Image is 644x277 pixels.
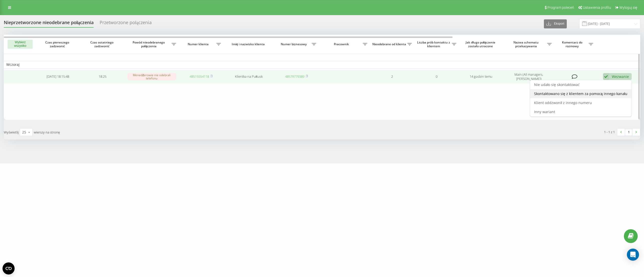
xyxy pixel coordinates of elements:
span: Wyloguj się [619,6,637,10]
span: Pracownik [321,42,363,46]
span: Wyświetlij [4,130,19,134]
td: [DATE] 18:15:48 [36,70,80,84]
div: Menedżerowie nie odebrali telefonu [127,73,176,80]
span: Program poleceń [547,6,574,10]
div: Wezwanie [612,74,629,79]
span: Komentarz do rozmowy [557,40,588,48]
td: Main (All managers, [PERSON_NAME]) [503,70,554,84]
span: Skontaktowano się z klientem za pomocą innego kanału [534,91,627,96]
span: Numer klienta [181,42,216,46]
div: Open Intercom Messenger [627,249,639,261]
td: Wczoraj [4,61,640,68]
td: 0 [414,70,459,84]
span: Nazwa schematu przekazywania [506,40,547,48]
span: Imię i nazwisko klienta [228,42,269,46]
a: 48579779389 [285,74,304,79]
span: Ustawienia profilu [583,6,611,10]
td: 14 godzin temu [459,70,503,84]
span: wierszy na stronę [34,130,60,134]
div: Nieprzetworzone nieodebrane połączenia [4,20,94,28]
span: Nieodebrane od klienta [372,42,407,46]
td: 2 [370,70,414,84]
span: Jak długo połączenie zostało utracone [463,40,499,48]
button: Open CMP widget [3,262,15,274]
div: 1 - 1 z 1 [604,129,615,134]
span: Klient oddzwonił z innego numeru [534,100,592,105]
button: Wybierz wszystko [8,40,33,49]
div: Przetworzone połączenia [100,20,152,28]
span: Nie udało się skontaktować [534,82,580,87]
div: 25 [22,130,26,135]
span: Czas ostatniego zadzwonić [85,40,120,48]
td: 18:25 [80,70,125,84]
a: 1 [625,129,632,136]
span: Czas pierwszego zadzwonić [40,40,75,48]
span: Liczba prób kontaktu z klientem [417,40,452,48]
span: Inny wariant [534,109,555,114]
span: Numer biznesowy [277,42,312,46]
a: 48515554118 [190,74,209,79]
button: Eksport [544,19,567,28]
td: Klientka na Pułtusk [223,70,274,84]
span: Powód nieodebranego połączenia [127,40,172,48]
